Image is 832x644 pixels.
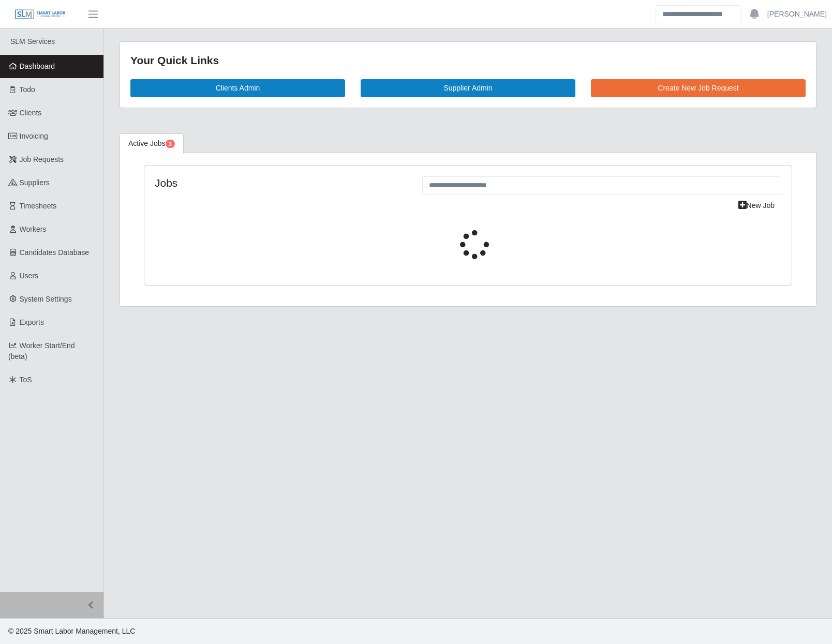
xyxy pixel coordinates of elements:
[120,133,184,154] a: Active Jobs
[20,318,44,326] span: Exports
[20,202,57,210] span: Timesheets
[20,376,32,384] span: ToS
[20,272,39,280] span: Users
[155,176,407,189] h4: Jobs
[8,341,75,361] span: Worker Start/End (beta)
[14,9,66,20] img: SLM Logo
[20,295,72,303] span: System Settings
[591,79,806,97] a: Create New Job Request
[130,52,806,69] div: Your Quick Links
[166,140,175,148] span: Pending Jobs
[20,109,42,117] span: Clients
[20,85,35,94] span: Todo
[20,62,55,70] span: Dashboard
[8,627,135,635] span: © 2025 Smart Labor Management, LLC
[20,178,50,187] span: Suppliers
[10,37,55,46] span: SLM Services
[361,79,575,97] a: Supplier Admin
[130,79,345,97] a: Clients Admin
[767,9,827,20] a: [PERSON_NAME]
[20,248,90,257] span: Candidates Database
[20,155,64,163] span: Job Requests
[20,225,47,233] span: Workers
[20,132,48,140] span: Invoicing
[656,5,741,23] input: Search
[732,197,781,215] a: New Job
